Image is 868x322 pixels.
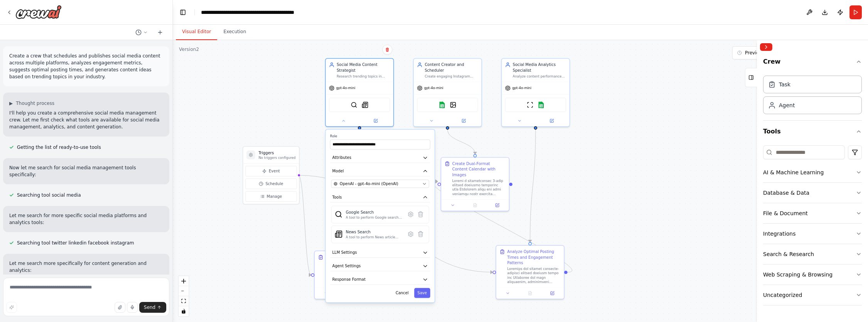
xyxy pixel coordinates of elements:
[331,180,429,188] button: OpenAI - gpt-4o-mini (OpenAI)
[360,118,391,124] button: Open in side panel
[346,216,402,220] div: A tool to perform Google search with a search_query.
[452,179,505,196] div: Loremi d sitametconsec 3-adip elitsed doeiusmo temporinc utla Etdolorem aliqu eni admi veniamqu n...
[413,58,482,127] div: Content Creator and SchedulerCreate engaging Instagram posts and comprehensive blog articles base...
[330,261,431,271] button: Agent Settings
[335,211,343,218] img: SerplyWebSearchTool
[512,86,532,90] span: gpt-4o-mini
[754,40,760,322] button: Toggle Sidebar
[330,153,431,163] button: Attributes
[245,166,297,176] button: Event
[332,169,344,174] span: Model
[336,86,355,90] span: gpt-4o-mini
[763,285,862,305] button: Uncategorized
[179,276,189,316] div: React Flow controls
[332,263,361,269] span: Agent Settings
[337,62,390,73] div: Social Media Content Strategist
[201,8,294,16] nav: breadcrumb
[9,100,13,106] span: ▶
[406,209,416,219] button: Configure tool
[425,62,478,73] div: Content Creator and Scheduler
[527,101,533,108] img: ScrapeWebsiteTool
[139,302,166,313] button: Send
[325,58,394,127] div: Social Media Content StrategistResearch trending topics in {industry}, analyze competitor content...
[245,179,297,189] button: Schedule
[265,181,283,186] span: Schedule
[432,179,573,275] g: Edge from 79c7f287-20fe-4c28-af00-78af094e10c8 to d6ae9382-58ad-4e05-afcb-1f6ec807123f
[258,155,296,160] p: No triggers configured
[9,260,163,274] p: Let me search more specifically for content generation and analytics:
[9,100,54,106] button: ▶Thought process
[351,101,357,108] img: SerplyWebSearchTool
[179,46,199,52] div: Version 2
[15,5,62,19] img: Logo
[6,302,17,313] button: Improve this prompt
[763,224,862,244] button: Integrations
[144,304,155,310] span: Send
[176,24,217,40] button: Visual Editor
[527,130,539,242] g: Edge from b6bfdeea-e01f-48c6-bcea-cd4a7629b2e3 to 79c7f287-20fe-4c28-af00-78af094e10c8
[330,192,431,202] button: Tools
[330,166,431,176] button: Model
[340,181,399,186] span: OpenAI - gpt-4o-mini (OpenAI)
[299,172,311,278] g: Edge from triggers to 5137dee9-e255-4ace-a871-59ea89a2a6b2
[258,150,296,155] h3: Triggers
[179,276,189,286] button: zoom in
[17,192,81,198] span: Searching tool social media
[763,121,862,142] button: Tools
[269,169,280,174] span: Event
[439,101,445,108] img: Google sheets
[763,169,824,176] div: AI & Machine Learning
[763,271,833,278] div: Web Scraping & Browsing
[448,118,480,124] button: Open in side panel
[362,101,368,108] img: SerplyNewsSearchTool
[763,250,814,258] div: Search & Research
[330,134,431,138] label: Role
[507,266,561,284] div: Loremips dol sitamet consecte-adipisci elitsed doeiusm tempo inc Utlaboree dol magn aliquaenim, a...
[332,277,365,282] span: Response Format
[779,101,795,109] div: Agent
[330,248,431,258] button: LLM Settings
[543,290,562,297] button: Open in side panel
[9,212,163,226] p: Let me search for more specific social media platforms and analytics tools:
[763,189,809,197] div: Database & Data
[763,265,862,285] button: Web Scraping & Browsing
[9,110,163,130] p: I'll help you create a comprehensive social media management crew. Let me first check what tools ...
[763,162,862,182] button: AI & Machine Learning
[243,146,299,204] div: TriggersNo triggers configuredEventScheduleManage
[179,306,189,316] button: toggle interactivity
[177,7,188,18] button: Hide left sidebar
[732,46,825,59] button: Previous executions
[346,229,402,234] div: News Search
[538,101,544,108] img: Google sheets
[745,50,791,56] span: Previous executions
[332,250,357,255] span: LLM Settings
[299,172,493,275] g: Edge from triggers to 79c7f287-20fe-4c28-af00-78af094e10c8
[441,157,509,211] div: Create Dual-Format Content Calendar with ImagesLoremi d sitametconsec 3-adip elitsed doeiusmo tem...
[414,288,431,298] button: Save
[513,62,566,73] div: Social Media Analytics Specialist
[406,229,416,239] button: Configure tool
[450,101,456,108] img: DallETool
[332,155,351,160] span: Attributes
[392,288,412,298] button: Cancel
[115,302,125,313] button: Upload files
[267,194,282,199] span: Manage
[763,244,862,264] button: Search & Research
[415,229,426,239] button: Delete tool
[335,230,343,238] img: SerplyNewsSearchTool
[127,302,138,313] button: Click to speak your automation idea
[496,245,564,299] div: Analyze Optimal Posting Times and Engagement PatternsLoremips dol sitamet consecte-adipisci elits...
[314,251,383,299] div: Research Industry Trends and Content IdeasResearch current trending topics, hashtags, and content...
[179,296,189,306] button: fit view
[179,286,189,296] button: zoom out
[445,130,478,154] g: Edge from e9418c22-408d-4398-8a33-9e26b9a92849 to d6ae9382-58ad-4e05-afcb-1f6ec807123f
[513,74,566,78] div: Analyze content performance patterns for Instagram and blog content, identify optimal posting tim...
[154,28,166,37] button: Start a new chat
[763,230,795,238] div: Integrations
[507,249,561,266] div: Analyze Optimal Posting Times and Engagement Patterns
[763,183,862,203] button: Database & Data
[9,164,163,178] p: Now let me search for social media management tools specifically:
[132,28,151,37] button: Switch to previous chat
[763,72,862,120] div: Crew
[763,203,862,223] button: File & Document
